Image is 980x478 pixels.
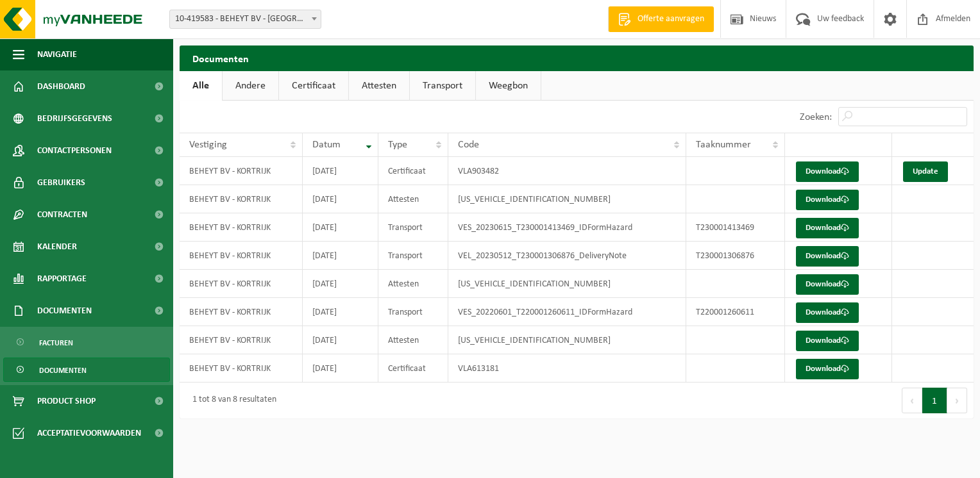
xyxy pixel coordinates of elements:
[476,71,541,101] a: Weegbon
[686,213,785,242] td: T230001413469
[189,140,227,150] span: Vestiging
[448,242,686,270] td: VEL_20230512_T230001306876_DeliveryNote
[303,157,378,185] td: [DATE]
[223,71,278,101] a: Andere
[180,298,303,326] td: BEHEYT BV - KORTRIJK
[796,359,859,379] a: Download
[303,354,378,383] td: [DATE]
[378,270,448,298] td: Attesten
[37,385,96,417] span: Product Shop
[37,263,87,295] span: Rapportage
[378,326,448,354] td: Attesten
[448,298,686,326] td: VES_20220601_T220001260611_IDFormHazard
[303,298,378,326] td: [DATE]
[303,185,378,213] td: [DATE]
[303,326,378,354] td: [DATE]
[3,358,170,382] a: Documenten
[37,135,112,167] span: Contactpersonen
[458,140,479,150] span: Code
[3,330,170,354] a: Facturen
[37,295,92,327] span: Documenten
[37,70,85,103] span: Dashboard
[180,185,303,213] td: BEHEYT BV - KORTRIJK
[448,354,686,383] td: VLA613181
[378,157,448,185] td: Certificaat
[180,213,303,242] td: BEHEYT BV - KORTRIJK
[378,185,448,213] td: Attesten
[180,354,303,383] td: BEHEYT BV - KORTRIJK
[388,140,407,150] span: Type
[180,326,303,354] td: BEHEYT BV - KORTRIJK
[37,103,112,135] span: Bedrijfsgegevens
[180,270,303,298] td: BEHEYT BV - KORTRIJK
[349,71,409,101] a: Attesten
[37,167,85,199] span: Gebruikers
[686,242,785,270] td: T230001306876
[186,389,276,412] div: 1 tot 8 van 8 resultaten
[37,231,77,263] span: Kalender
[903,161,948,182] a: Update
[448,213,686,242] td: VES_20230615_T230001413469_IDFormHazard
[686,298,785,326] td: T220001260611
[169,10,321,29] span: 10-419583 - BEHEYT BV - KORTRIJK
[634,13,707,26] span: Offerte aanvragen
[39,331,73,355] span: Facturen
[448,326,686,354] td: [US_VEHICLE_IDENTIFICATION_NUMBER]
[608,6,714,32] a: Offerte aanvragen
[180,45,974,70] h2: Documenten
[312,140,341,150] span: Datum
[180,71,222,101] a: Alle
[448,185,686,213] td: [US_VEHICLE_IDENTIFICATION_NUMBER]
[180,157,303,185] td: BEHEYT BV - KORTRIJK
[37,417,141,449] span: Acceptatievoorwaarden
[448,270,686,298] td: [US_VEHICLE_IDENTIFICATION_NUMBER]
[303,242,378,270] td: [DATE]
[180,242,303,270] td: BEHEYT BV - KORTRIJK
[37,38,77,70] span: Navigatie
[796,161,859,182] a: Download
[947,388,967,413] button: Next
[902,388,922,413] button: Previous
[303,213,378,242] td: [DATE]
[279,71,348,101] a: Certificaat
[39,358,87,383] span: Documenten
[796,302,859,323] a: Download
[696,140,751,150] span: Taaknummer
[796,274,859,295] a: Download
[378,298,448,326] td: Transport
[303,270,378,298] td: [DATE]
[378,242,448,270] td: Transport
[37,199,87,231] span: Contracten
[378,213,448,242] td: Transport
[796,246,859,267] a: Download
[800,112,832,122] label: Zoeken:
[922,388,947,413] button: 1
[796,331,859,351] a: Download
[448,157,686,185] td: VLA903482
[410,71,475,101] a: Transport
[796,190,859,210] a: Download
[796,218,859,238] a: Download
[170,10,321,28] span: 10-419583 - BEHEYT BV - KORTRIJK
[378,354,448,383] td: Certificaat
